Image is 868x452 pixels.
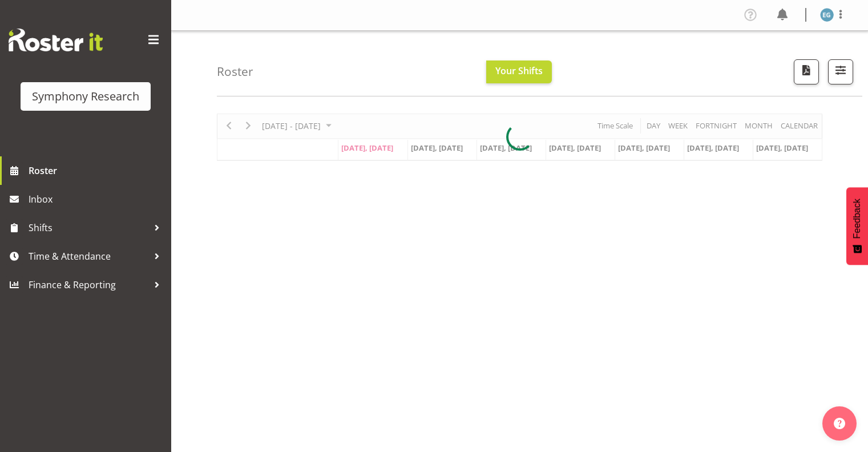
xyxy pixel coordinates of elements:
[29,276,148,293] span: Finance & Reporting
[852,199,862,239] span: Feedback
[794,59,819,84] button: Download a PDF of the roster according to the set date range.
[29,219,148,236] span: Shifts
[29,248,148,265] span: Time & Attendance
[9,29,103,51] img: Rosterit website logo
[495,64,543,77] span: Your Shifts
[834,418,845,429] img: help-xxl-2.png
[32,88,139,105] div: Symphony Research
[846,187,868,265] button: Feedback - Show survey
[29,191,165,208] span: Inbox
[828,59,853,84] button: Filter Shifts
[820,8,834,22] img: evelyn-gray1866.jpg
[486,60,552,83] button: Your Shifts
[29,162,165,179] span: Roster
[217,65,253,78] h4: Roster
